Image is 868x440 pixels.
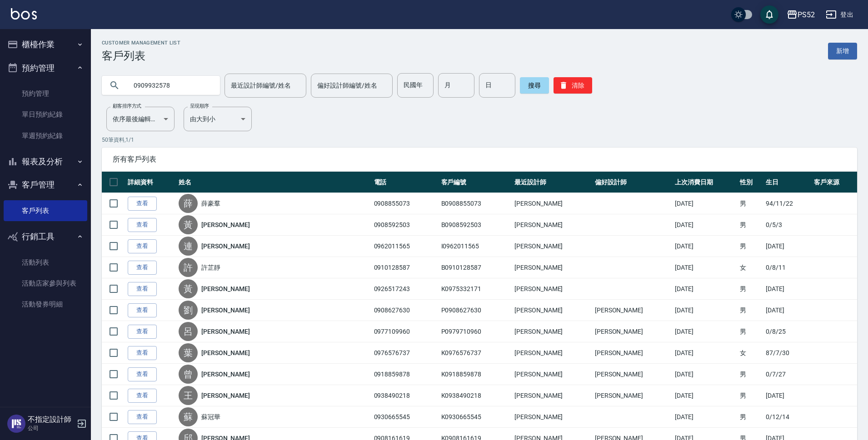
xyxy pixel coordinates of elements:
a: 單日預約紀錄 [4,104,87,125]
td: [DATE] [763,300,812,321]
span: 所有客戶列表 [113,155,846,164]
h5: 不指定設計師 [28,415,74,424]
th: 偏好設計師 [593,172,673,193]
td: K0918859878 [439,364,513,385]
a: 查看 [128,282,157,296]
td: B0908855073 [439,193,513,214]
td: [PERSON_NAME] [512,300,593,321]
button: 櫃檯作業 [4,33,87,56]
div: 王 [179,386,198,405]
a: 薛豪羣 [201,199,220,208]
td: [DATE] [673,193,737,214]
td: K0975332171 [439,278,513,300]
a: 查看 [128,303,157,317]
td: [PERSON_NAME] [512,214,593,236]
td: [DATE] [673,342,737,364]
button: PS52 [783,5,818,24]
td: [PERSON_NAME] [512,385,593,406]
td: [DATE] [673,385,737,406]
td: 0938490218 [372,385,439,406]
label: 顧客排序方式 [113,103,141,109]
td: [PERSON_NAME] [512,364,593,385]
td: [DATE] [763,278,812,300]
td: 男 [738,236,764,257]
a: 查看 [128,410,157,424]
td: [PERSON_NAME] [512,257,593,278]
td: [PERSON_NAME] [593,342,673,364]
div: 葉 [179,343,198,362]
td: 男 [738,406,764,428]
td: 女 [738,342,764,364]
div: 蘇 [179,407,198,426]
td: [PERSON_NAME] [593,321,673,342]
div: 薛 [179,194,198,213]
td: [PERSON_NAME] [593,385,673,406]
a: [PERSON_NAME] [201,391,249,400]
button: 預約管理 [4,56,87,80]
td: 0908855073 [372,193,439,214]
td: 0926517243 [372,278,439,300]
td: [DATE] [673,236,737,257]
td: [DATE] [673,321,737,342]
td: 0/12/14 [763,406,812,428]
td: 女 [738,257,764,278]
div: 呂 [179,322,198,341]
button: save [760,5,778,24]
th: 生日 [763,172,812,193]
a: 查看 [128,261,157,275]
td: 0977109960 [372,321,439,342]
td: [DATE] [763,236,812,257]
td: 男 [738,278,764,300]
td: [DATE] [673,278,737,300]
a: 預約管理 [4,83,87,104]
td: 94/11/22 [763,193,812,214]
a: 蘇冠華 [201,412,220,421]
button: 搜尋 [520,77,549,94]
td: [PERSON_NAME] [593,364,673,385]
h3: 客戶列表 [102,49,180,62]
label: 呈現順序 [190,103,209,109]
td: K0930665545 [439,406,513,428]
div: 依序最後編輯時間 [106,107,175,131]
a: [PERSON_NAME] [201,220,249,229]
td: 男 [738,321,764,342]
a: [PERSON_NAME] [201,348,249,357]
td: 男 [738,193,764,214]
a: 活動店家參與列表 [4,273,87,294]
a: 查看 [128,197,157,211]
a: [PERSON_NAME] [201,370,249,379]
a: 活動列表 [4,252,87,273]
a: 許芷靜 [201,263,220,272]
a: 查看 [128,346,157,360]
a: [PERSON_NAME] [201,306,249,315]
td: [PERSON_NAME] [512,321,593,342]
button: 登出 [822,6,857,23]
th: 詳細資料 [125,172,176,193]
td: 0910128587 [372,257,439,278]
th: 最近設計師 [512,172,593,193]
td: 0/8/25 [763,321,812,342]
td: 男 [738,364,764,385]
img: Logo [11,8,37,20]
th: 性別 [738,172,764,193]
td: 0918859878 [372,364,439,385]
td: 0976576737 [372,342,439,364]
td: [DATE] [763,385,812,406]
td: 0/5/3 [763,214,812,236]
p: 公司 [28,424,74,432]
td: 0962011565 [372,236,439,257]
td: 87/7/30 [763,342,812,364]
div: 黃 [179,215,198,234]
th: 電話 [372,172,439,193]
button: 行銷工具 [4,225,87,248]
input: 搜尋關鍵字 [127,73,213,98]
td: P0979710960 [439,321,513,342]
a: [PERSON_NAME] [201,284,249,293]
div: 曾 [179,365,198,384]
td: B0908592503 [439,214,513,236]
button: 清除 [554,77,592,94]
h2: Customer Management List [102,40,180,46]
th: 客戶編號 [439,172,513,193]
td: [DATE] [673,406,737,428]
td: [DATE] [673,300,737,321]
